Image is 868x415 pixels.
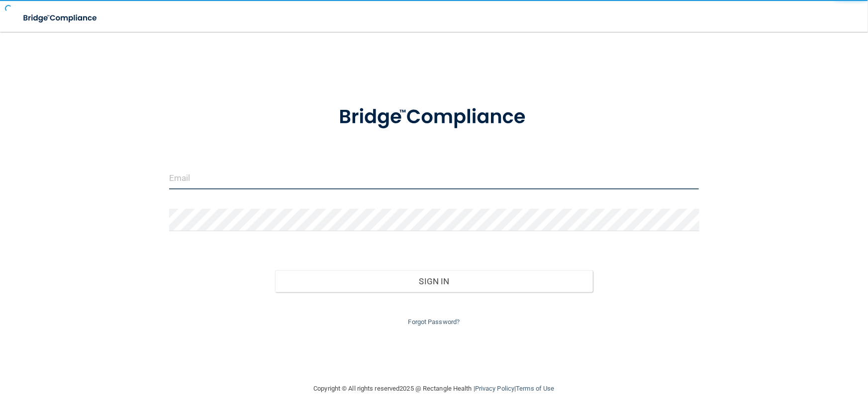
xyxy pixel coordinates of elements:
[169,167,699,189] input: Email
[253,373,616,405] div: Copyright © All rights reserved 2025 @ Rectangle Health | |
[275,270,593,292] button: Sign In
[516,385,554,392] a: Terms of Use
[408,318,460,326] a: Forgot Password?
[696,344,856,384] iframe: Drift Widget Chat Controller
[318,91,550,143] img: bridge_compliance_login_screen.278c3ca4.svg
[475,385,514,392] a: Privacy Policy
[15,8,106,28] img: bridge_compliance_login_screen.278c3ca4.svg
